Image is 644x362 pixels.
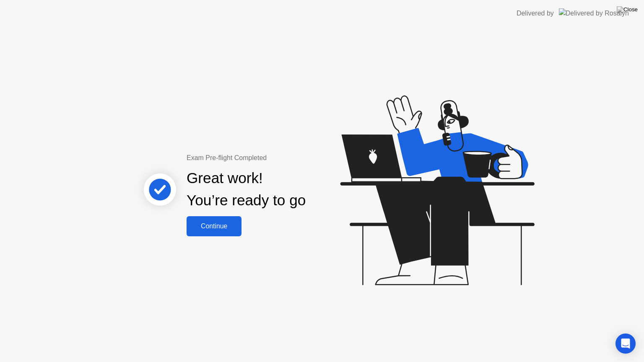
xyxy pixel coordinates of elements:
[189,222,239,230] div: Continue
[187,167,306,212] div: Great work! You’re ready to go
[517,8,554,18] div: Delivered by
[187,153,360,163] div: Exam Pre-flight Completed
[559,8,629,18] img: Delivered by Rosalyn
[615,334,636,354] div: Open Intercom Messenger
[617,6,638,13] img: Close
[187,216,241,236] button: Continue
